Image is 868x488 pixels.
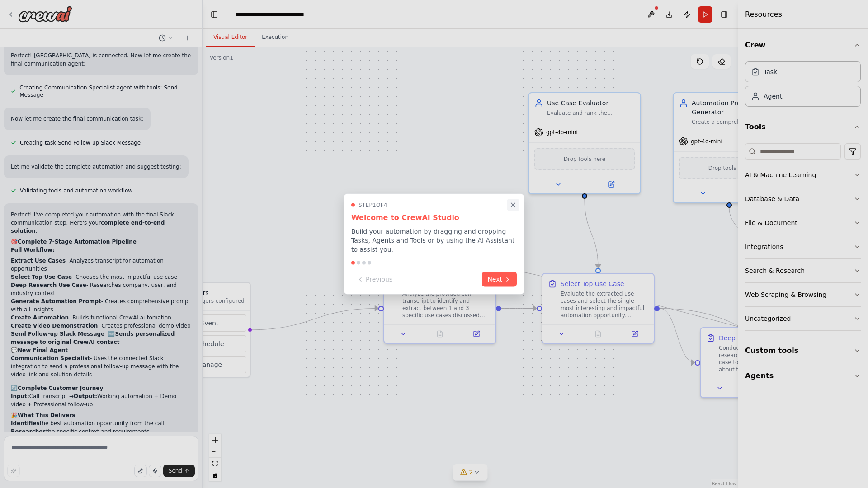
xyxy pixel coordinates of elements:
[351,227,517,254] p: Build your automation by dragging and dropping Tasks, Agents and Tools or by using the AI Assista...
[507,199,519,211] button: Close walkthrough
[351,272,398,287] button: Previous
[208,8,221,21] button: Hide left sidebar
[351,212,517,223] h3: Welcome to CrewAI Studio
[482,272,517,287] button: Next
[359,202,387,209] span: Step 1 of 4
